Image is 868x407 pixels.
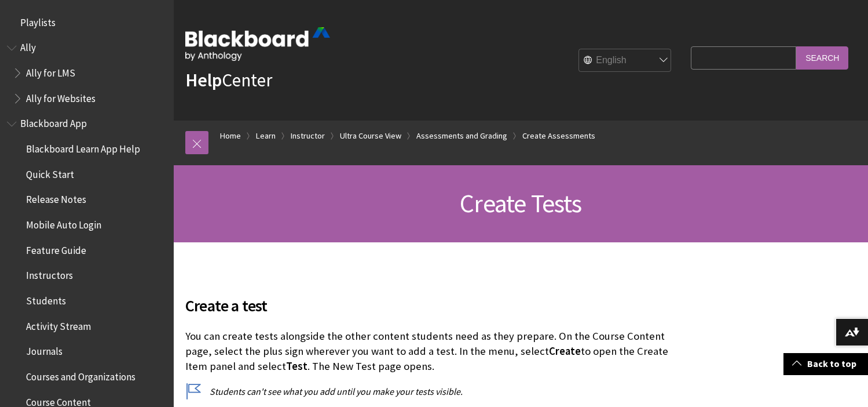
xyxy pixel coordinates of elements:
a: Assessments and Grading [416,129,507,143]
a: Learn [256,129,276,143]
span: Courses and Organizations [26,367,135,383]
span: Blackboard App [20,114,87,130]
span: Journals [26,342,63,358]
span: Create [549,344,581,358]
a: Home [220,129,241,143]
p: You can create tests alongside the other content students need as they prepare. On the Course Con... [185,329,685,375]
a: Ultra Course View [340,129,401,143]
a: Create Assessments [522,129,595,143]
a: Back to top [783,353,868,375]
span: Ally for Websites [26,89,96,104]
input: Search [796,46,848,69]
span: Activity Stream [26,317,91,332]
select: Site Language Selector [579,49,672,72]
a: Instructor [291,129,325,143]
span: Quick Start [26,165,74,180]
span: Feature Guide [26,241,86,256]
span: Test [286,359,307,373]
span: Ally [20,38,36,54]
span: Release Notes [26,190,86,206]
nav: Book outline for Anthology Ally Help [7,38,167,108]
nav: Book outline for Playlists [7,13,167,32]
span: Blackboard Learn App Help [26,139,140,155]
span: Create a test [185,293,685,318]
p: Students can't see what you add until you make your tests visible. [185,385,685,398]
span: Ally for LMS [26,63,75,79]
strong: Help [185,68,222,92]
a: HelpCenter [185,68,272,92]
span: Mobile Auto Login [26,215,101,231]
span: Instructors [26,266,73,282]
span: Playlists [20,13,56,28]
span: Students [26,291,66,307]
span: Create Tests [460,187,581,219]
img: Blackboard by Anthology [185,27,330,61]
